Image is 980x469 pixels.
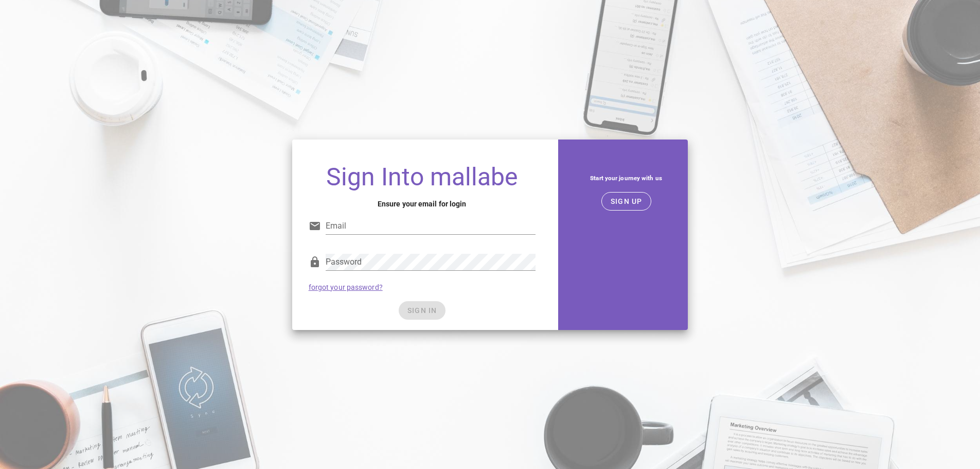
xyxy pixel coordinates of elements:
span: SIGN UP [610,197,643,205]
button: SIGN UP [601,192,651,211]
a: forgot your password? [309,283,383,291]
h5: Start your journey with us [573,172,680,184]
h1: Sign Into mallabe [309,164,536,190]
h4: Ensure your email for login [309,198,536,210]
